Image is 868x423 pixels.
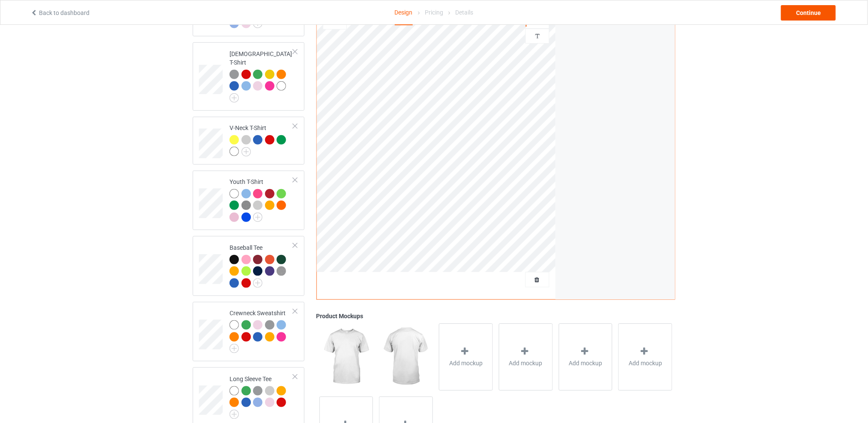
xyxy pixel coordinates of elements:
[193,171,304,231] div: Youth T-Shirt
[559,323,613,390] div: Add mockup
[230,344,239,353] img: svg+xml;base64,PD94bWwgdmVyc2lvbj0iMS4wIiBlbmNvZGluZz0iVVRGLTgiPz4KPHN2ZyB3aWR0aD0iMjJweCIgaGVpZ2...
[439,323,493,390] div: Add mockup
[449,359,483,367] span: Add mockup
[379,323,433,390] img: regular.jpg
[629,359,662,367] span: Add mockup
[534,32,542,40] img: svg%3E%0A
[230,309,293,350] div: Crewneck Sweatshirt
[319,323,373,390] img: regular.jpg
[242,201,251,210] img: heather_texture.png
[316,312,675,320] div: Product Mockups
[455,0,473,24] div: Details
[230,93,239,103] img: svg+xml;base64,PD94bWwgdmVyc2lvbj0iMS4wIiBlbmNvZGluZz0iVVRGLTgiPz4KPHN2ZyB3aWR0aD0iMjJweCIgaGVpZ2...
[242,147,251,157] img: svg+xml;base64,PD94bWwgdmVyc2lvbj0iMS4wIiBlbmNvZGluZz0iVVRGLTgiPz4KPHN2ZyB3aWR0aD0iMjJweCIgaGVpZ2...
[253,213,262,222] img: svg+xml;base64,PD94bWwgdmVyc2lvbj0iMS4wIiBlbmNvZGluZz0iVVRGLTgiPz4KPHN2ZyB3aWR0aD0iMjJweCIgaGVpZ2...
[230,50,293,100] div: [DEMOGRAPHIC_DATA] T-Shirt
[425,0,443,24] div: Pricing
[509,359,543,367] span: Add mockup
[193,236,304,296] div: Baseball Tee
[781,5,836,21] div: Continue
[30,9,89,16] a: Back to dashboard
[569,359,602,367] span: Add mockup
[193,117,304,165] div: V-Neck T-Shirt
[193,42,304,110] div: [DEMOGRAPHIC_DATA] T-Shirt
[499,323,553,390] div: Add mockup
[618,323,672,390] div: Add mockup
[230,124,293,156] div: V-Neck T-Shirt
[230,410,239,419] img: svg+xml;base64,PD94bWwgdmVyc2lvbj0iMS4wIiBlbmNvZGluZz0iVVRGLTgiPz4KPHN2ZyB3aWR0aD0iMjJweCIgaGVpZ2...
[230,177,293,222] div: Youth T-Shirt
[253,278,262,288] img: svg+xml;base64,PD94bWwgdmVyc2lvbj0iMS4wIiBlbmNvZGluZz0iVVRGLTgiPz4KPHN2ZyB3aWR0aD0iMjJweCIgaGVpZ2...
[193,302,304,361] div: Crewneck Sweatshirt
[395,0,413,25] div: Design
[230,243,293,287] div: Baseball Tee
[277,266,286,276] img: heather_texture.png
[230,375,293,416] div: Long Sleeve Tee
